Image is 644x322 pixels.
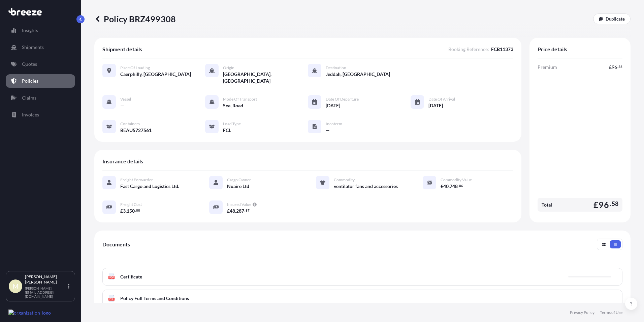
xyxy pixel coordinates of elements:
[448,46,489,53] span: Booking Reference :
[491,46,513,53] span: FCB11373
[120,97,131,102] span: Vessel
[227,209,230,213] span: £
[246,209,250,212] span: 87
[120,71,191,78] span: Caerphilly, [GEOGRAPHIC_DATA]
[126,209,127,213] span: ,
[593,14,631,24] a: Duplicate
[6,108,75,122] a: Invoices
[223,121,241,127] span: Load Type
[109,276,114,279] text: PDF
[127,209,135,213] span: 150
[22,95,36,101] p: Claims
[458,185,459,187] span: .
[326,71,390,78] span: Jeddah, [GEOGRAPHIC_DATA]
[223,71,308,84] span: [GEOGRAPHIC_DATA], [GEOGRAPHIC_DATA]
[441,184,443,189] span: £
[236,209,244,213] span: 287
[459,185,463,187] span: 06
[326,127,330,134] span: —
[245,209,245,212] span: .
[6,74,75,88] a: Policies
[6,24,75,37] a: Insights
[612,202,618,206] span: 58
[102,46,142,53] span: Shipment details
[22,61,37,68] p: Quotes
[227,202,251,207] span: Insured Value
[102,158,143,165] span: Insurance details
[428,97,455,102] span: Date of Arrival
[120,65,150,71] span: Place of Loading
[593,200,599,209] span: £
[443,184,449,189] span: 40
[230,209,235,213] span: 48
[428,102,443,109] span: [DATE]
[612,65,617,70] span: 96
[6,91,75,105] a: Claims
[599,200,609,209] span: 96
[25,286,67,298] p: [PERSON_NAME][EMAIL_ADDRESS][DOMAIN_NAME]
[618,65,622,68] span: 58
[441,177,472,183] span: Commodity Value
[617,65,618,68] span: .
[609,65,612,70] span: £
[109,298,114,300] text: PDF
[120,121,140,127] span: Containers
[227,177,251,183] span: Cargo Owner
[120,183,179,190] span: Fast Cargo and Logistics Ltd.
[120,127,152,134] span: BEAU5727561
[570,310,594,315] a: Privacy Policy
[223,127,231,134] span: FCL
[326,65,346,71] span: Destination
[227,183,249,190] span: Nuaire Ltd
[326,121,342,127] span: Incoterm
[449,184,450,189] span: ,
[223,97,257,102] span: Mode of Transport
[235,209,236,213] span: ,
[102,290,622,307] a: PDFPolicy Full Terms and Conditions
[600,310,622,315] a: Terms of Use
[326,97,359,102] span: Date of Departure
[25,274,67,285] p: [PERSON_NAME] [PERSON_NAME]
[8,310,51,316] img: organization-logo
[223,65,234,71] span: Origin
[94,14,176,24] p: Policy BRZ499308
[6,41,75,54] a: Shipments
[538,46,567,53] span: Price details
[22,111,39,118] p: Invoices
[120,295,189,302] span: Policy Full Terms and Conditions
[542,202,552,208] span: Total
[22,44,44,51] p: Shipments
[606,16,625,22] p: Duplicate
[135,209,136,212] span: .
[123,209,126,213] span: 3
[22,27,38,34] p: Insights
[326,102,340,109] span: [DATE]
[610,202,611,206] span: .
[334,177,355,183] span: Commodity
[120,102,124,109] span: —
[120,273,142,280] span: Certificate
[22,78,38,84] p: Policies
[6,57,75,71] a: Quotes
[13,283,19,290] span: M
[120,202,142,207] span: Freight Cost
[120,177,153,183] span: Freight Forwarder
[223,102,243,109] span: Sea, Road
[538,64,557,71] span: Premium
[102,241,130,248] span: Documents
[120,209,123,213] span: £
[136,209,140,212] span: 00
[450,184,458,189] span: 748
[334,183,398,190] span: ventilator fans and accessories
